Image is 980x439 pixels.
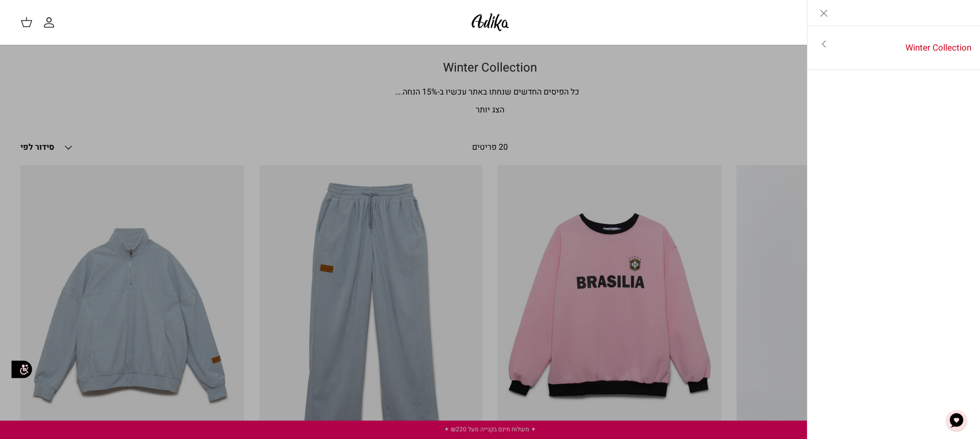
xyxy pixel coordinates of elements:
img: accessibility_icon02.svg [8,355,36,383]
img: Adika IL [469,10,512,34]
button: צ'אט [941,405,972,436]
a: החשבון שלי [43,16,59,29]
